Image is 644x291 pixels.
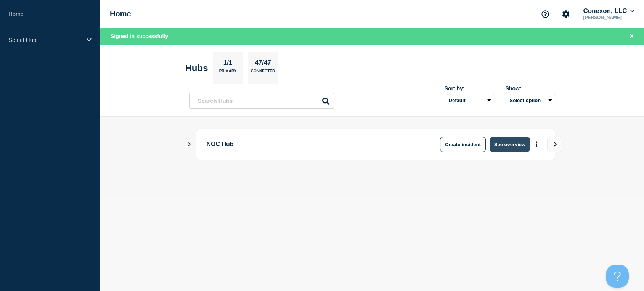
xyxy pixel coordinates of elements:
div: Show: [506,85,555,91]
button: View [547,137,562,152]
input: Search Hubs [189,93,334,109]
button: Create incident [440,137,486,152]
button: Conexon, LLC [581,7,636,15]
button: Account settings [558,6,574,22]
button: Support [537,6,553,22]
button: See overview [490,137,530,152]
select: Sort by [445,94,494,106]
p: NOC Hub [207,137,418,152]
h2: Hubs [185,63,208,74]
p: Primary [219,69,237,77]
button: More actions [532,138,541,152]
p: Select Hub [8,37,82,43]
p: 1/1 [220,59,235,69]
button: Show Connected Hubs [188,142,191,147]
iframe: Help Scout Beacon - Open [606,265,629,288]
div: Sort by: [445,85,494,91]
button: Select option [506,94,555,106]
button: Close banner [627,32,636,41]
p: 47/47 [252,59,274,69]
p: [PERSON_NAME] [581,15,636,20]
span: Signed in successfully [111,33,168,39]
p: Connected [251,69,275,77]
h1: Home [110,10,131,18]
